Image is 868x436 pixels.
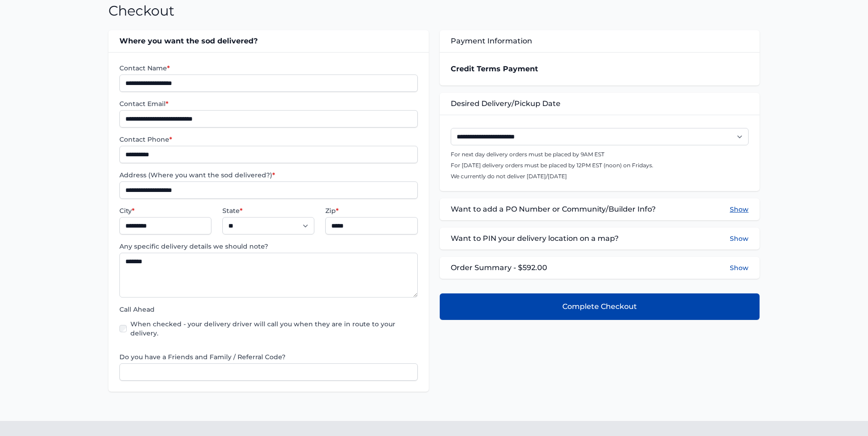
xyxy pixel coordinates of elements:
[108,3,174,19] h1: Checkout
[222,206,314,215] label: State
[451,64,538,73] strong: Credit Terms Payment
[451,262,547,273] span: Order Summary - $592.00
[119,99,417,108] label: Contact Email
[440,93,760,115] div: Desired Delivery/Pickup Date
[108,30,428,52] div: Where you want the sod delivered?
[451,162,749,169] p: For [DATE] delivery orders must be placed by 12PM EST (noon) on Fridays.
[440,293,760,320] button: Complete Checkout
[451,173,749,180] p: We currently do not deliver [DATE]/[DATE]
[562,301,637,312] span: Complete Checkout
[130,319,417,338] label: When checked - your delivery driver will call you when they are in route to your delivery.
[730,204,749,215] button: Show
[451,151,749,158] p: For next day delivery orders must be placed by 9AM EST
[119,305,417,314] label: Call Ahead
[451,204,656,215] span: Want to add a PO Number or Community/Builder Info?
[119,170,417,180] label: Address (Where you want the sod delivered?)
[730,233,749,244] button: Show
[325,206,417,215] label: Zip
[119,206,211,215] label: City
[119,135,417,144] label: Contact Phone
[119,64,417,73] label: Contact Name
[440,30,760,52] div: Payment Information
[119,242,417,251] label: Any specific delivery details we should note?
[451,233,619,244] span: Want to PIN your delivery location on a map?
[119,352,417,362] label: Do you have a Friends and Family / Referral Code?
[730,263,749,272] button: Show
